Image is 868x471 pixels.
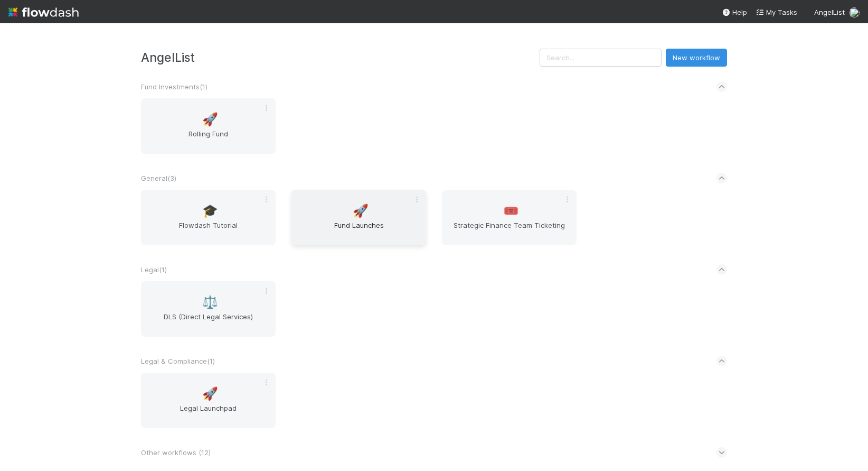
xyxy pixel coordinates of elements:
a: 🚀Rolling Fund [141,98,276,154]
a: 🚀Fund Launches [291,190,426,245]
span: 🎟️ [503,204,519,218]
button: New workflow [666,49,727,67]
span: Legal & Compliance ( 1 ) [141,357,215,365]
span: 🚀 [202,387,218,401]
span: Fund Investments ( 1 ) [141,82,207,91]
h3: AngelList [141,50,540,64]
span: Legal ( 1 ) [141,265,167,274]
a: My Tasks [756,7,797,17]
span: General ( 3 ) [141,174,176,182]
span: Flowdash Tutorial [145,220,271,241]
span: ⚖️ [202,295,218,309]
a: ⚖️DLS (Direct Legal Services) [141,281,276,337]
span: DLS (Direct Legal Services) [145,311,271,333]
span: Legal Launchpad [145,403,271,424]
img: avatar_6811aa62-070e-4b0a-ab85-15874fb457a1.png [849,7,860,18]
span: Rolling Fund [145,128,271,150]
div: Help [722,7,747,17]
span: 🚀 [353,204,369,218]
span: Strategic Finance Team Ticketing [446,220,572,241]
a: 🚀Legal Launchpad [141,373,276,428]
img: logo-inverted-e16ddd16eac7371096b0.svg [8,3,79,21]
a: 🎓Flowdash Tutorial [141,190,276,245]
span: My Tasks [756,8,797,16]
span: 🎓 [202,204,218,218]
input: Search... [540,49,662,67]
a: 🎟️Strategic Finance Team Ticketing [442,190,577,245]
span: AngelList [814,8,845,16]
span: 🚀 [202,113,218,126]
span: Other workflows ( 12 ) [141,448,211,457]
span: Fund Launches [296,220,422,241]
